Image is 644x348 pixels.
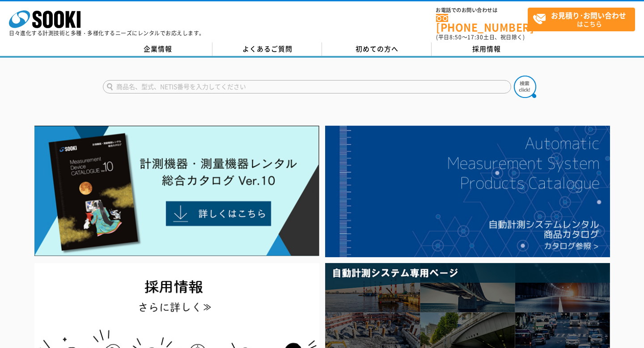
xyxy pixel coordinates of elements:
img: Catalog Ver10 [34,126,319,256]
a: 初めての方へ [322,42,432,56]
input: 商品名、型式、NETIS番号を入力してください [103,80,511,93]
a: よくあるご質問 [212,42,322,56]
span: お電話でのお問い合わせは [436,8,528,13]
a: お見積り･お問い合わせはこちら [528,8,635,31]
img: 自動計測システムカタログ [325,126,610,257]
a: 企業情報 [103,42,212,56]
a: [PHONE_NUMBER] [436,14,528,32]
strong: お見積り･お問い合わせ [551,10,626,21]
p: 日々進化する計測技術と多種・多様化するニーズにレンタルでお応えします。 [9,30,205,36]
span: 17:30 [467,33,483,41]
span: 8:50 [449,33,462,41]
span: 初めての方へ [356,44,398,54]
span: はこちら [533,8,635,30]
img: btn_search.png [514,76,536,98]
span: (平日 ～ 土日、祝日除く) [436,33,525,41]
a: 採用情報 [432,42,541,56]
